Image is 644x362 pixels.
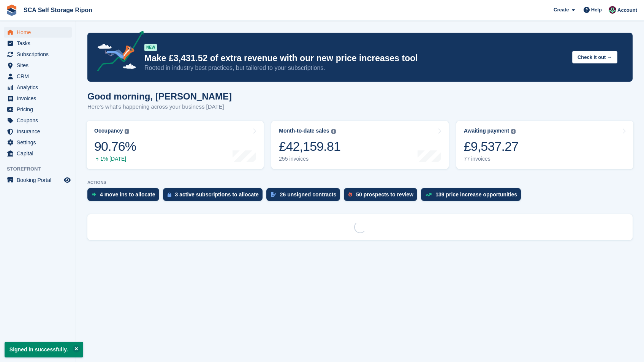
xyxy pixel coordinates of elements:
a: menu [4,82,72,93]
span: Create [554,6,569,14]
a: Occupancy 90.76% 1% [DATE] [87,121,264,169]
a: menu [4,126,72,137]
img: move_ins_to_allocate_icon-fdf77a2bb77ea45bf5b3d319d69a93e2d87916cf1d5bf7949dd705db3b84f3ca.svg [92,192,96,197]
a: menu [4,93,72,104]
a: 4 move ins to allocate [87,188,163,205]
span: Help [591,6,602,14]
div: 1% [DATE] [94,156,136,162]
span: Settings [17,137,62,148]
p: ACTIONS [87,180,633,185]
div: NEW [144,44,157,51]
img: icon-info-grey-7440780725fd019a000dd9b08b2336e03edf1995a4989e88bcd33f0948082b44.svg [511,129,516,134]
a: menu [4,38,72,49]
a: menu [4,115,72,126]
span: Subscriptions [17,49,62,60]
div: 77 invoices [464,156,519,162]
div: 50 prospects to review [356,191,413,198]
a: SCA Self Storage Ripon [21,4,95,16]
a: menu [4,60,72,71]
a: 26 unsigned contracts [266,188,344,205]
img: stora-icon-8386f47178a22dfd0bd8f6a31ec36ba5ce8667c1dd55bd0f319d3a0aa187defe.svg [6,5,17,16]
span: Account [617,6,637,14]
a: menu [4,104,72,115]
span: Analytics [17,82,62,93]
a: menu [4,49,72,60]
span: Booking Portal [17,175,62,185]
span: Tasks [17,38,62,49]
p: Make £3,431.52 of extra revenue with our new price increases tool [144,53,566,64]
span: Insurance [17,126,62,137]
img: active_subscription_to_allocate_icon-d502201f5373d7db506a760aba3b589e785aa758c864c3986d89f69b8ff3... [168,192,171,197]
div: 26 unsigned contracts [280,191,337,198]
div: £9,537.27 [464,139,519,154]
a: menu [4,27,72,38]
img: contract_signature_icon-13c848040528278c33f63329250d36e43548de30e8caae1d1a13099fd9432cc5.svg [271,192,276,197]
a: menu [4,71,72,82]
p: Here's what's happening across your business [DATE] [87,103,232,111]
span: CRM [17,71,62,82]
img: icon-info-grey-7440780725fd019a000dd9b08b2336e03edf1995a4989e88bcd33f0948082b44.svg [125,129,129,134]
a: menu [4,137,72,148]
a: Awaiting payment £9,537.27 77 invoices [456,121,633,169]
button: Check it out → [572,51,617,63]
img: prospect-51fa495bee0391a8d652442698ab0144808aea92771e9ea1ae160a38d050c398.svg [348,192,352,197]
img: price_increase_opportunities-93ffe204e8149a01c8c9dc8f82e8f89637d9d84a8eef4429ea346261dce0b2c0.svg [426,193,432,196]
span: Sites [17,60,62,71]
h1: Good morning, [PERSON_NAME] [87,91,232,101]
a: menu [4,148,72,159]
div: 4 move ins to allocate [100,191,155,198]
div: Month-to-date sales [279,128,329,134]
div: 255 invoices [279,156,340,162]
span: Coupons [17,115,62,126]
a: Preview store [63,175,72,185]
span: Pricing [17,104,62,115]
span: Home [17,27,62,38]
span: Capital [17,148,62,159]
p: Signed in successfully. [5,342,83,357]
div: Occupancy [94,128,123,134]
div: 90.76% [94,139,136,154]
span: Storefront [7,165,76,173]
a: menu [4,175,72,185]
div: 139 price increase opportunities [435,191,517,198]
a: Month-to-date sales £42,159.81 255 invoices [271,121,448,169]
img: icon-info-grey-7440780725fd019a000dd9b08b2336e03edf1995a4989e88bcd33f0948082b44.svg [331,129,336,134]
span: Invoices [17,93,62,104]
a: 3 active subscriptions to allocate [163,188,266,205]
a: 139 price increase opportunities [421,188,525,205]
div: £42,159.81 [279,139,340,154]
p: Rooted in industry best practices, but tailored to your subscriptions. [144,64,566,72]
a: 50 prospects to review [344,188,421,205]
img: Sam Chapman [609,6,616,14]
div: 3 active subscriptions to allocate [175,191,259,198]
div: Awaiting payment [464,128,510,134]
img: price-adjustments-announcement-icon-8257ccfd72463d97f412b2fc003d46551f7dbcb40ab6d574587a9cd5c0d94... [91,31,144,74]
